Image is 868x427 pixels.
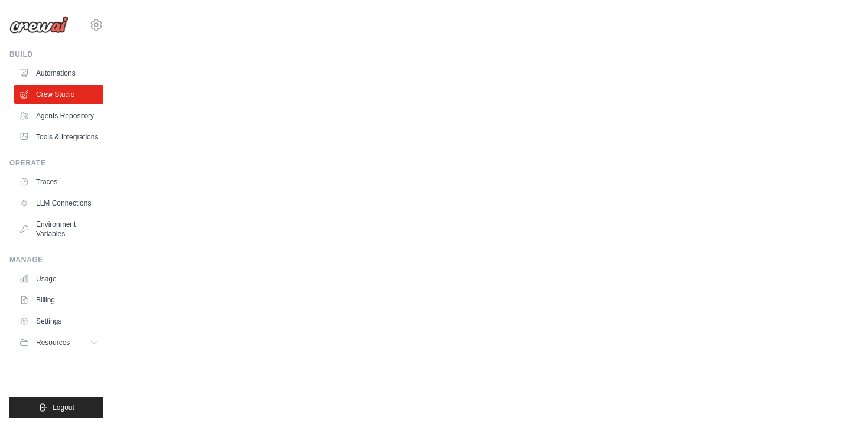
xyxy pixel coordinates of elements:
a: Tools & Integrations [14,128,103,146]
div: Build [9,50,103,59]
span: Logout [53,403,74,412]
span: Resources [36,338,70,347]
a: Usage [14,269,103,288]
div: Manage [9,255,103,265]
a: Traces [14,172,103,191]
button: Logout [9,397,103,418]
img: Logo [9,16,68,34]
a: Billing [14,291,103,309]
div: Operate [9,158,103,168]
a: Crew Studio [14,85,103,104]
button: Resources [14,333,103,352]
a: Environment Variables [14,215,103,243]
a: Settings [14,312,103,331]
a: LLM Connections [14,194,103,213]
a: Automations [14,64,103,83]
a: Agents Repository [14,106,103,125]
